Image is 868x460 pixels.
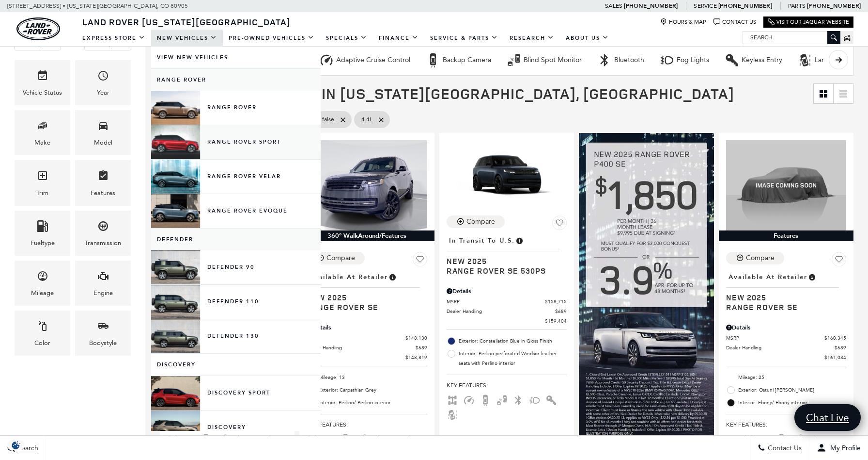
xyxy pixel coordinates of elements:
[97,268,109,288] span: Engine
[726,354,846,361] a: $161,034
[832,252,846,270] button: Save Vehicle
[660,18,706,26] a: Hours & Map
[151,229,321,250] a: Defender
[160,83,734,103] span: 4 Vehicles for Sale in [US_STATE][GEOGRAPHIC_DATA], [GEOGRAPHIC_DATA]
[97,167,109,187] span: Features
[726,302,839,312] span: Range Rover SE
[151,125,321,159] a: Range Rover Sport
[37,218,48,238] span: Fueltype
[75,311,131,356] div: BodystyleBodystyle
[447,411,458,417] span: Lane Warning
[597,53,612,67] div: Bluetooth
[447,396,458,403] span: AWD
[738,398,846,408] span: Interior: Ebony/ Ebony interior
[307,323,427,332] div: Pricing Details - Range Rover SE
[15,60,70,105] div: VehicleVehicle Status
[336,56,410,65] div: Adaptive Cruise Control
[37,318,48,338] span: Color
[89,338,117,348] div: Bodystyle
[726,252,784,264] button: Compare Vehicle
[552,215,567,234] button: Save Vehicle
[309,272,388,282] span: Available at Retailer
[326,254,355,263] div: Compare
[151,194,321,228] a: Range Rover Evoque
[447,380,567,391] span: Key Features :
[307,252,365,264] button: Compare Vehicle
[15,211,70,256] div: FueltypeFueltype
[480,396,491,403] span: Backup Camera
[34,137,50,148] div: Make
[726,270,846,312] a: Available at RetailerNew 2025Range Rover SE
[614,56,644,65] div: Bluetooth
[447,215,505,228] button: Compare Vehicle
[829,50,848,69] button: scroll right
[824,354,846,361] span: $161,034
[545,396,557,403] span: Keyless Entry
[743,32,840,43] input: Search
[413,252,427,270] button: Save Vehicle
[447,140,567,208] img: 2025 LAND ROVER Range Rover SE 530PS
[388,272,397,282] span: Vehicle is in stock and ready for immediate delivery. Due to demand, availability is subject to c...
[75,60,131,105] div: YearYear
[718,2,772,10] a: [PHONE_NUMBER]
[97,117,109,137] span: Model
[449,235,515,246] span: In Transit to U.S.
[16,17,60,40] img: Land Rover
[719,230,853,241] div: Features
[307,334,427,342] a: MSRP $148,130
[835,344,846,351] span: $689
[307,270,427,312] a: Available at RetailerNew 2025Range Rover SE
[624,2,678,10] a: [PHONE_NUMBER]
[299,230,434,241] div: 360° WalkAround/Features
[151,30,223,47] a: New Vehicles
[37,268,48,288] span: Mileage
[320,30,373,47] a: Specials
[23,87,62,98] div: Vehicle Status
[75,110,131,155] div: ModelModel
[15,110,70,155] div: MakeMake
[738,385,846,395] span: Exterior: Ostuni [PERSON_NAME]
[801,411,854,424] span: Chat Live
[307,354,427,361] a: $148,819
[307,419,427,430] span: Key Features :
[677,56,709,65] div: Fog Lights
[405,334,427,342] span: $148,130
[151,411,321,444] a: Discovery
[447,266,559,276] span: Range Rover SE 530PS
[512,396,524,403] span: Bluetooth
[560,30,615,47] a: About Us
[726,334,824,342] span: MSRP
[91,188,115,198] div: Features
[75,160,131,205] div: FeaturesFeatures
[592,50,650,70] button: BluetoothBluetooth
[463,396,475,403] span: Adaptive Cruise Control
[719,50,788,70] button: Keyless EntryKeyless Entry
[726,344,835,351] span: Dealer Handling
[151,91,321,125] a: Range Rover
[5,440,27,450] img: Opt-Out Icon
[93,288,113,298] div: Engine
[809,436,868,460] button: Open user profile menu
[97,318,109,338] span: Bodystyle
[794,404,861,431] a: Chat Live
[605,2,622,9] span: Sales
[37,167,48,187] span: Trim
[223,30,320,47] a: Pre-Owned Vehicles
[447,317,567,325] a: $159,404
[726,371,846,384] li: Mileage: 25
[713,18,756,26] a: Contact Us
[545,298,567,305] span: $158,715
[826,444,861,452] span: My Profile
[507,53,521,67] div: Blind Spot Monitor
[496,396,508,403] span: Blind Spot Monitor
[361,114,372,126] span: 4.4L
[814,84,833,103] a: Grid View
[151,354,321,376] a: Discovery
[555,308,567,315] span: $689
[151,376,321,410] a: Discovery Sport
[307,344,427,351] a: Dealer Handling $689
[151,285,321,319] a: Defender 110
[7,2,188,9] a: [STREET_ADDRESS] • [US_STATE][GEOGRAPHIC_DATA], CO 80905
[726,334,846,342] a: MSRP $160,345
[768,18,849,26] a: Visit Our Jaguar Website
